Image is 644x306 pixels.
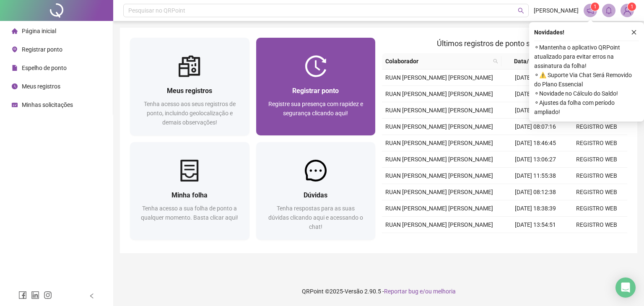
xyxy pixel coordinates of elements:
td: REGISTRO WEB [566,135,627,151]
td: [DATE] 08:12:38 [505,184,566,200]
span: Dúvidas [304,191,327,199]
span: environment [12,47,18,52]
a: DúvidasTenha respostas para as suas dúvidas clicando aqui e acessando o chat! [256,142,376,240]
span: Meus registros [167,87,212,95]
span: Tenha respostas para as suas dúvidas clicando aqui e acessando o chat! [268,205,363,230]
span: [PERSON_NAME] [534,6,579,15]
span: file [12,65,18,71]
td: REGISTRO WEB [566,184,627,200]
span: Minha folha [171,191,208,199]
span: ⚬ Mantenha o aplicativo QRPoint atualizado para evitar erros na assinatura da folha! [534,43,639,70]
td: [DATE] 13:54:51 [505,217,566,233]
span: RUAN [PERSON_NAME] [PERSON_NAME] [385,205,493,212]
td: [DATE] 18:38:39 [505,200,566,217]
td: [DATE] 12:01:32 [505,233,566,249]
span: Novidades ! [534,28,564,37]
span: 1 [594,4,597,10]
sup: Atualize o seu contato no menu Meus Dados [628,3,636,11]
td: [DATE] 11:59:54 [505,102,566,119]
span: Meus registros [22,83,60,90]
span: left [89,293,95,299]
span: home [12,28,18,34]
span: search [518,8,524,14]
td: [DATE] 13:06:27 [505,151,566,168]
span: close [631,29,637,35]
div: Open Intercom Messenger [615,277,636,298]
td: REGISTRO WEB [566,233,627,249]
span: RUAN [PERSON_NAME] [PERSON_NAME] [385,91,493,97]
span: instagram [44,291,52,299]
td: [DATE] 08:07:16 [505,119,566,135]
span: RUAN [PERSON_NAME] [PERSON_NAME] [385,140,493,146]
span: Registrar ponto [292,87,339,95]
sup: 1 [591,3,599,11]
a: Minha folhaTenha acesso a sua folha de ponto a qualquer momento. Basta clicar aqui! [130,142,249,240]
span: search [491,55,500,67]
span: schedule [12,102,18,108]
span: RUAN [PERSON_NAME] [PERSON_NAME] [385,107,493,114]
img: 83907 [621,4,634,17]
span: RUAN [PERSON_NAME] [PERSON_NAME] [385,172,493,179]
td: REGISTRO WEB [566,151,627,168]
span: Registrar ponto [22,46,62,53]
footer: QRPoint © 2025 - 2.90.5 - [113,277,644,306]
td: REGISTRO WEB [566,200,627,217]
span: RUAN [PERSON_NAME] [PERSON_NAME] [385,123,493,130]
a: Registrar pontoRegistre sua presença com rapidez e segurança clicando aqui! [256,38,376,135]
span: clock-circle [12,83,18,89]
td: REGISTRO WEB [566,168,627,184]
td: REGISTRO WEB [566,119,627,135]
th: Data/Hora [501,53,561,70]
span: notification [587,7,594,14]
span: RUAN [PERSON_NAME] [PERSON_NAME] [385,74,493,81]
span: 1 [631,4,634,10]
span: bell [605,7,613,14]
span: ⚬ Ajustes da folha com período ampliado! [534,98,639,117]
span: RUAN [PERSON_NAME] [PERSON_NAME] [385,156,493,163]
td: [DATE] 18:15:43 [505,70,566,86]
td: [DATE] 11:55:38 [505,168,566,184]
span: linkedin [31,291,39,299]
span: Minhas solicitações [22,101,73,108]
span: Reportar bug e/ou melhoria [384,288,456,295]
span: ⚬ ⚠️ Suporte Via Chat Será Removido do Plano Essencial [534,70,639,89]
td: [DATE] 18:46:45 [505,135,566,151]
span: RUAN [PERSON_NAME] [PERSON_NAME] [385,221,493,228]
span: Tenha acesso aos seus registros de ponto, incluindo geolocalização e demais observações! [144,101,236,126]
td: [DATE] 13:13:12 [505,86,566,102]
span: ⚬ Novidade no Cálculo do Saldo! [534,89,639,98]
span: Colaborador [385,57,490,66]
span: Data/Hora [505,57,551,66]
span: Registre sua presença com rapidez e segurança clicando aqui! [268,101,363,117]
span: search [493,59,498,64]
td: REGISTRO WEB [566,217,627,233]
span: Tenha acesso a sua folha de ponto a qualquer momento. Basta clicar aqui! [141,205,238,221]
span: Versão [345,288,363,295]
span: Últimos registros de ponto sincronizados [437,39,572,48]
span: facebook [18,291,27,299]
span: Página inicial [22,28,56,34]
span: RUAN [PERSON_NAME] [PERSON_NAME] [385,189,493,195]
span: Espelho de ponto [22,65,67,71]
a: Meus registrosTenha acesso aos seus registros de ponto, incluindo geolocalização e demais observa... [130,38,249,135]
